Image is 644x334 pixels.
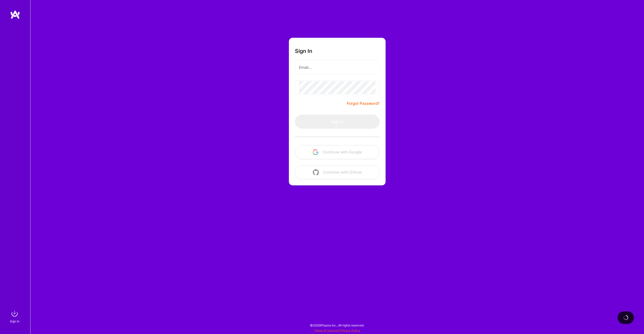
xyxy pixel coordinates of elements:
[347,101,380,107] a: Forgot Password?
[314,329,338,332] a: Terms of Service
[295,165,380,179] button: Continue with Github
[10,309,20,319] img: sign in
[314,329,360,332] span: |
[10,319,19,324] div: Sign In
[11,309,20,324] a: sign inSign In
[295,145,380,159] button: Continue with Google
[10,10,20,19] img: logo
[295,115,380,129] button: Sign In
[295,48,312,54] h3: Sign In
[313,169,319,175] img: icon
[30,319,644,331] div: © 2025 ATeams Inc., All rights reserved.
[313,149,319,155] img: icon
[623,315,628,320] img: loading
[299,61,376,74] input: Email...
[340,329,360,332] a: Privacy Policy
